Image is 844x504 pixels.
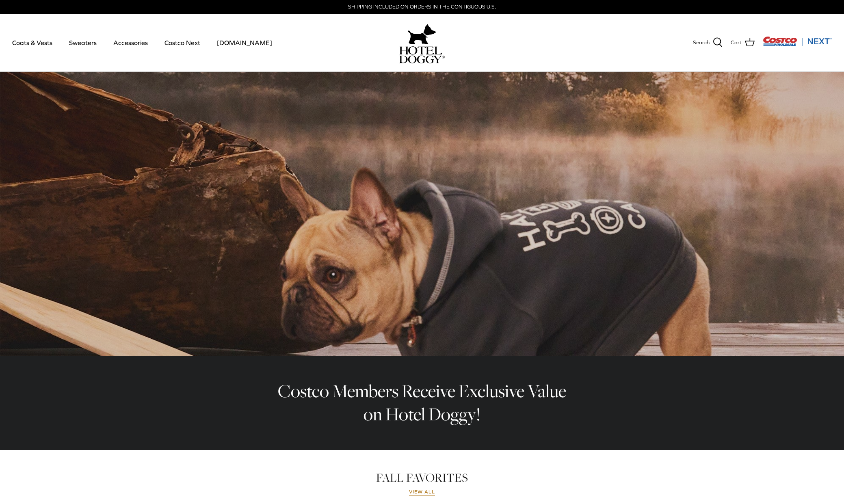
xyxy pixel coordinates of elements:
a: Coats & Vests [5,29,60,56]
img: hoteldoggycom [399,46,445,63]
a: hoteldoggy.com hoteldoggycom [399,22,445,63]
a: Sweaters [62,29,104,56]
span: Cart [731,39,742,47]
a: FALL FAVORITES [376,469,468,486]
a: Costco Next [157,29,208,56]
h2: Costco Members Receive Exclusive Value on Hotel Doggy! [272,380,572,426]
a: Visit Costco Next [763,41,832,48]
a: Search [693,37,723,48]
a: Accessories [106,29,155,56]
img: hoteldoggy.com [408,22,436,46]
a: [DOMAIN_NAME] [210,29,279,56]
a: Cart [731,37,755,48]
a: View all [409,489,435,495]
img: Costco Next [763,36,832,46]
span: Search [693,39,710,47]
